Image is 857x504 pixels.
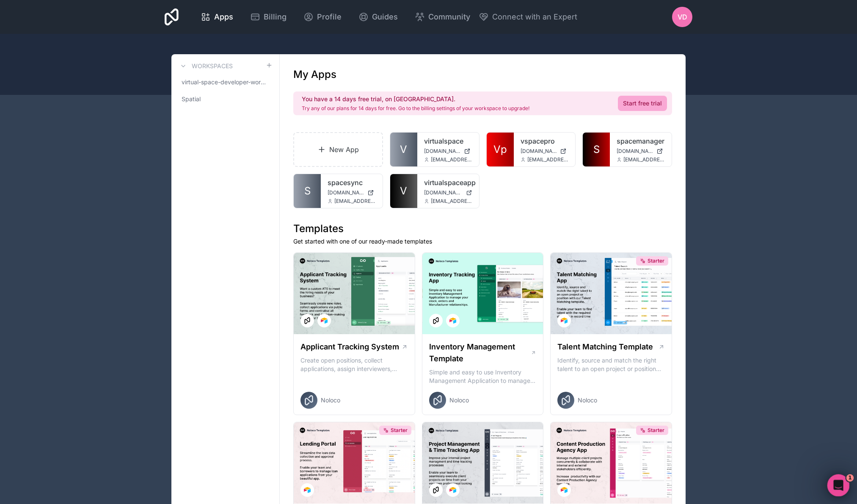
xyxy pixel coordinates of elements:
[521,148,569,155] a: [DOMAIN_NAME]
[428,11,470,23] span: Community
[618,96,667,111] a: Start free trial
[243,8,293,26] a: Billing
[54,271,61,277] button: Start recording
[264,11,287,23] span: Billing
[372,11,398,23] span: Guides
[583,133,610,166] a: S
[391,427,408,434] span: Starter
[14,169,132,235] div: Here's a config I did. You can replace the URL with your link: . I'll pass along that feedback to...
[521,148,557,155] span: [DOMAIN_NAME]
[846,474,854,482] span: 1
[429,368,537,385] p: Simple and easy to use Inventory Management Application to manage your stock, orders and Manufact...
[149,3,164,19] div: Close
[424,148,472,155] a: [DOMAIN_NAME]
[24,5,38,18] img: Profile image for David
[521,136,569,146] a: vspacepro
[578,396,597,404] span: Noloco
[328,189,364,196] span: [DOMAIN_NAME]
[449,487,456,493] img: Airtable Logo
[424,189,463,196] span: [DOMAIN_NAME]
[593,143,600,156] span: S
[827,474,850,497] iframe: Intercom live chat
[449,317,456,324] img: Airtable Logo
[479,11,577,23] button: Connect with an Expert
[182,78,266,86] span: virtual-space-developer-workspace
[449,396,469,404] span: Noloco
[648,427,664,434] span: Starter
[390,174,417,208] a: V
[390,133,417,166] a: V
[648,258,664,264] span: Starter
[334,198,376,205] span: [EMAIL_ADDRESS][DOMAIN_NAME]
[424,148,460,155] span: [DOMAIN_NAME]
[14,242,85,247] div: [PERSON_NAME] • 54m ago
[328,189,376,196] a: [DOMAIN_NAME]
[400,143,407,156] span: V
[493,143,507,156] span: Vp
[424,177,472,188] a: virtualspaceapp
[6,3,22,19] button: go back
[617,148,665,155] a: [DOMAIN_NAME]
[527,156,569,163] span: [EMAIL_ADDRESS][DOMAIN_NAME]
[408,8,477,26] a: Community
[623,156,665,163] span: [EMAIL_ADDRESS][DOMAIN_NAME]
[293,132,383,167] a: New App
[352,8,405,26] a: Guides
[561,317,568,324] img: Airtable Logo
[41,11,84,19] p: Active 30m ago
[27,271,33,277] button: Gif picker
[194,8,240,26] a: Apps
[492,11,577,23] span: Connect with an Expert
[178,61,233,71] a: Workspaces
[678,12,687,22] span: VD
[293,222,672,235] h1: Templates
[321,317,328,324] img: Airtable Logo
[7,253,162,267] textarea: Message…
[41,4,96,11] h1: [PERSON_NAME]
[300,341,399,353] h1: Applicant Tracking System
[431,198,472,205] span: [EMAIL_ADDRESS][DOMAIN_NAME]
[302,95,529,103] h2: You have a 14 days free trial, on [GEOGRAPHIC_DATA].
[304,184,311,198] span: S
[424,189,472,196] a: [DOMAIN_NAME]
[14,10,132,51] div: And when users want to log in, they just press that button, and they'll be redirected to the logi...
[14,186,97,201] a: [URL][DOMAIN_NAME]
[328,177,376,188] a: spacesync
[178,75,273,90] a: virtual-space-developer-workspace
[429,341,531,365] h1: Inventory Management Template
[424,136,472,146] a: virtualspace
[13,271,20,277] button: Emoji picker
[182,95,201,103] span: Spatial
[487,133,514,166] a: Vp
[293,237,672,246] p: Get started with one of our ready-made templates
[431,156,472,163] span: [EMAIL_ADDRESS][DOMAIN_NAME]
[302,105,529,112] p: Try any of our plans for 14 days for free. Go to the billing settings of your workspace to upgrade!
[400,184,407,198] span: V
[557,341,653,353] h1: Talent Matching Template
[214,11,233,23] span: Apps
[300,356,408,373] p: Create open positions, collect applications, assign interviewers, centralise candidate feedback a...
[617,148,653,155] span: [DOMAIN_NAME]
[297,8,348,26] a: Profile
[192,62,233,70] h3: Workspaces
[293,68,336,81] h1: My Apps
[304,487,311,493] img: Airtable Logo
[178,91,273,107] a: Spatial
[132,3,149,19] button: Home
[557,356,665,373] p: Identify, source and match the right talent to an open project or position with our Talent Matchi...
[40,271,47,277] button: Upload attachment
[294,174,321,208] a: S
[321,396,340,404] span: Noloco
[617,136,665,146] a: spacemanager
[317,11,342,23] span: Profile
[561,487,568,493] img: Airtable Logo
[145,267,159,281] button: Send a message…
